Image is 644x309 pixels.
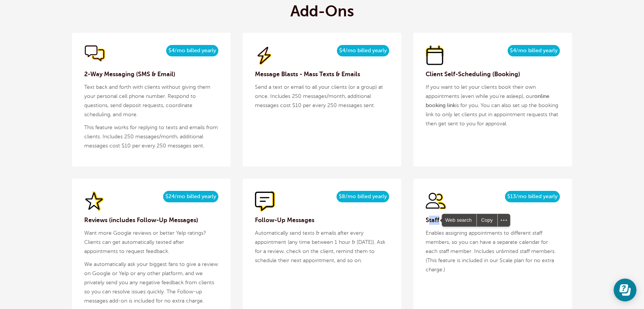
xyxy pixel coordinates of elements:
div: Copy [477,214,497,226]
h3: Reviews (includes Follow-Up Messages) [84,216,218,225]
span: Web search [442,214,476,226]
p: We automatically ask your biggest fans to give a review on Google or Yelp or any other platform, ... [84,260,218,306]
h3: Staff [426,216,560,225]
h2: Add-Ons [290,2,354,21]
h3: 2-Way Messaging (SMS & Email) [84,70,218,79]
p: Enables assigning appointments to different staff members, so you can have a separate calendar fo... [426,229,560,274]
span: $24/mo billed yearly [163,191,218,202]
p: If you want to let your clients book their own appointments (even while you're asleep), our is fo... [426,83,560,128]
iframe: Resource center [614,279,636,301]
span: $8/mo billed yearly [336,191,389,202]
p: This feature works for replying to texts and emails from clients. Includes 250 messages/month, ad... [84,123,218,150]
p: Send a text or email to all your clients (or a group) at once. Includes 250 messages/month, addit... [255,83,389,110]
span: $13/mo billed yearly [505,191,560,202]
span: $4/mo billed yearly [337,45,389,56]
p: Automatically send texts & emails after every appointment (any time between 1 hour & [DATE]). Ask... [255,229,389,265]
p: Want more Google reviews or better Yelp ratings? Clients can get automatically texted after appoi... [84,229,218,256]
p: Text back and forth with clients without giving them your personal cell phone number. Respond to ... [84,83,218,119]
h3: Message Blasts - Mass Texts & Emails [255,70,389,79]
span: $4/mo billed yearly [508,45,560,56]
h3: Follow-Up Messages [255,216,389,225]
span: $4/mo billed yearly [166,45,218,56]
h3: Client Self-Scheduling (Booking) [426,70,560,79]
